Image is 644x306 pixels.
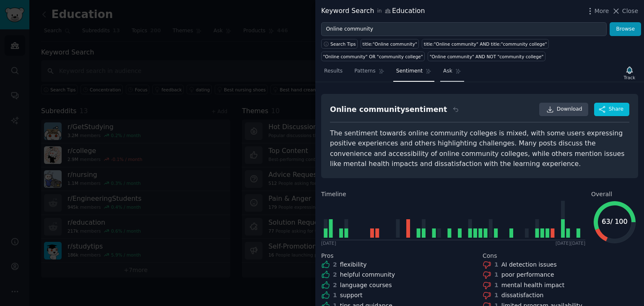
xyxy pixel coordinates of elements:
div: 2 [333,270,337,279]
span: Results [324,67,343,75]
button: Track [621,64,638,82]
span: Sentiment [396,67,423,75]
span: Patterns [354,67,375,75]
span: Close [622,7,638,16]
div: [DATE] [DATE] [556,240,585,246]
div: Online community sentiment [330,104,447,115]
span: Overall [591,190,612,199]
div: AI detection issues [501,260,557,269]
div: language courses [340,281,392,290]
div: 2 [333,281,337,290]
div: Keyword Search Education [321,6,425,16]
span: Pros [321,252,334,260]
div: poor performance [501,270,554,279]
div: 1 [494,291,499,300]
div: dissatisfaction [501,291,544,300]
div: 2 [333,260,337,269]
div: 1 [494,260,499,269]
a: Patterns [351,65,387,82]
button: Share [594,103,629,116]
div: The sentiment towards online community colleges is mixed, with some users expressing positive exp... [330,128,629,169]
a: title:"Online community" [361,39,419,49]
div: mental health impact [501,281,564,290]
a: Ask [440,65,464,82]
div: [DATE] [321,240,336,246]
div: "Online community" AND NOT "community college" [430,54,544,60]
div: support [340,291,363,300]
a: "Online community" AND NOT "community college" [428,52,545,61]
div: Track [624,75,635,80]
div: title:"Online community" [363,41,417,47]
span: Download [557,106,582,113]
button: Browse [610,22,641,36]
div: 1 [494,281,499,290]
button: Search Tips [321,39,358,49]
span: Timeline [321,190,346,199]
span: Ask [443,67,452,75]
span: Share [609,106,623,113]
a: title:"Online community" AND title:"community college" [422,39,549,49]
input: Try a keyword related to your business [321,22,607,36]
div: flexibility [340,260,367,269]
span: Cons [483,252,497,260]
span: Search Tips [330,41,356,47]
div: "Online community" OR "community college" [323,54,423,60]
a: Results [321,65,345,82]
span: More [595,7,609,16]
span: in [377,8,382,15]
a: Sentiment [393,65,434,82]
div: 1 [333,291,337,300]
button: Close [612,7,638,16]
button: More [586,7,609,16]
text: 63 / 100 [602,218,627,226]
a: "Online community" OR "community college" [321,52,425,61]
a: Download [539,103,588,116]
div: helpful community [340,270,395,279]
div: title:"Online community" AND title:"community college" [424,41,547,47]
div: 1 [494,270,499,279]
